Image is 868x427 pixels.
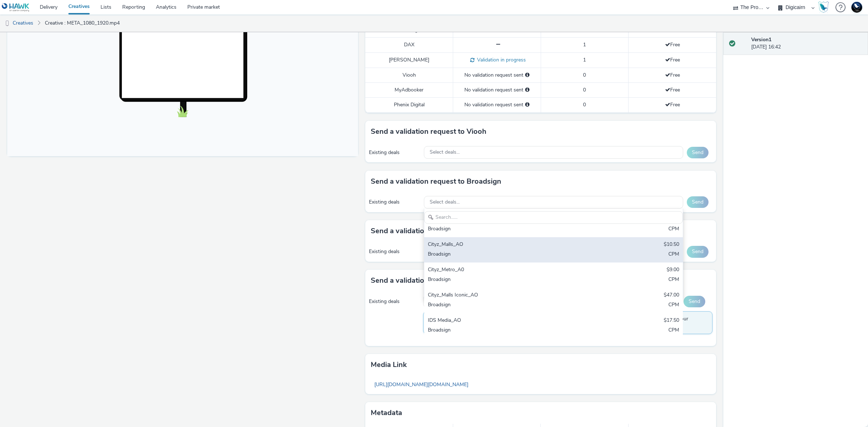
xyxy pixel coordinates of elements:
[668,225,679,234] div: CPM
[428,301,594,309] div: Broadsign
[583,56,586,63] span: 1
[583,72,586,78] span: 0
[365,52,453,68] td: [PERSON_NAME]
[818,1,829,13] img: Hawk Academy
[428,317,594,325] div: IDS Media_AO
[371,176,501,187] h3: Send a validation request to Broadsign
[371,126,486,137] h3: Send a validation request to Viooh
[668,276,679,284] div: CPM
[668,301,679,309] div: CPM
[369,149,420,156] div: Existing deals
[684,296,705,307] button: Send
[475,56,526,63] span: Validation in progress
[365,98,453,112] td: Phenix Digital
[371,377,472,392] a: [URL][DOMAIN_NAME][DOMAIN_NAME]
[428,241,594,249] div: Cityz_Malls_AO
[365,38,453,52] td: DAX
[428,251,594,259] div: Broadsign
[371,407,402,418] h3: Metadata
[457,86,537,94] div: No validation request sent
[583,26,586,33] span: 1
[664,317,679,325] div: $17.50
[751,36,771,43] strong: Version 1
[668,326,679,335] div: CPM
[583,41,586,48] span: 1
[664,291,679,300] div: $47.00
[667,266,679,274] div: $9.00
[41,14,123,32] a: Creative : META_1080_1920.mp4
[424,211,683,224] input: Search......
[428,326,594,335] div: Broadsign
[4,20,11,27] img: dooh
[525,86,529,94] div: Please select a deal below and click on Send to send a validation request to MyAdbooker.
[751,36,862,51] div: [DATE] 16:42
[851,2,862,13] img: Support Hawk
[665,41,680,48] span: Free
[525,72,529,79] div: Please select a deal below and click on Send to send a validation request to Viooh.
[668,251,679,259] div: CPM
[371,359,407,370] h3: Media link
[583,86,586,93] span: 0
[665,86,680,93] span: Free
[365,82,453,97] td: MyAdbooker
[457,72,537,79] div: No validation request sent
[428,276,594,284] div: Broadsign
[369,298,420,305] div: Existing deals
[583,101,586,108] span: 0
[665,72,680,78] span: Free
[430,199,460,205] span: Select deals...
[665,101,680,108] span: Free
[687,147,709,158] button: Send
[665,26,680,33] span: Free
[457,101,537,108] div: No validation request sent
[365,68,453,82] td: Viooh
[818,1,832,13] a: Hawk Academy
[428,225,594,234] div: Broadsign
[2,3,30,12] img: undefined Logo
[687,246,709,257] button: Send
[371,226,510,236] h3: Send a validation request to MyAdbooker
[664,241,679,249] div: $10.50
[371,275,513,286] h3: Send a validation request to Phenix Digital
[430,149,460,155] span: Select deals...
[525,101,529,108] div: Please select a deal below and click on Send to send a validation request to Phenix Digital.
[369,248,420,255] div: Existing deals
[369,198,420,206] div: Existing deals
[428,266,594,274] div: Cityz_Metro_A0
[687,196,709,208] button: Send
[428,291,594,300] div: Cityz_Malls Iconic_AO
[665,56,680,63] span: Free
